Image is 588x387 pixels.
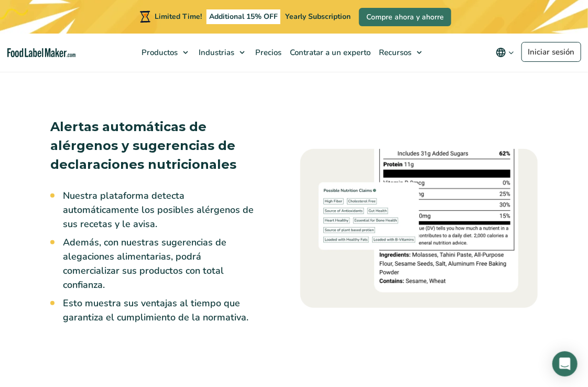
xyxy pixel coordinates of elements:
[136,34,193,71] a: Productos
[285,34,374,71] a: Contratar a un experto
[252,47,282,58] span: Precios
[155,12,202,21] span: Limited Time!
[50,117,254,174] h3: Alertas automáticas de alérgenos y sugerencias de declaraciones nutricionales
[250,34,285,71] a: Precios
[521,42,581,62] a: Iniciar sesión
[206,9,280,24] span: Additional 15% OFF
[488,42,521,63] button: Change language
[195,47,235,58] span: Industrias
[376,47,412,58] span: Recursos
[300,149,538,308] img: Panel de opciones de declaraciones nutricionales superpuesto en la parte inferior de una etiqueta...
[287,47,372,58] span: Contratar a un experto
[359,8,451,26] a: Compre ahora y ahorre
[7,48,75,57] a: Food Label Maker homepage
[138,47,179,58] span: Productos
[552,351,578,377] div: Open Intercom Messenger
[63,189,254,231] li: Nuestra plataforma detecta automáticamente los posibles alérgenos de sus recetas y le avisa.
[63,235,254,292] li: Además, con nuestras sugerencias de alegaciones alimentarias, podrá comercializar sus productos c...
[193,34,250,71] a: Industrias
[285,12,351,21] span: Yearly Subscription
[63,296,254,325] li: Esto muestra sus ventajas al tiempo que garantiza el cumplimiento de la normativa.
[374,34,427,71] a: Recursos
